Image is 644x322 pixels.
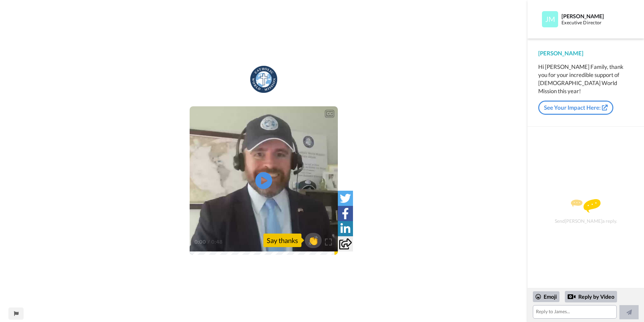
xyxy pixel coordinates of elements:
img: 23c181ca-9a08-45cd-9316-7e7b7bb71f46 [250,66,277,93]
div: Executive Director [561,20,633,26]
img: message.svg [571,199,601,213]
a: See Your Impact Here: [538,101,613,115]
span: 👏 [305,235,322,246]
div: Say thanks [263,234,301,247]
img: Profile Image [542,11,558,27]
button: 👏 [305,233,322,248]
span: 0:00 [194,238,206,246]
div: Reply by Video [565,291,617,302]
div: CC [325,110,334,117]
span: / [207,238,210,246]
span: 0:48 [211,238,223,246]
div: Reply by Video [568,293,576,301]
div: Send [PERSON_NAME] a reply. [537,138,635,285]
div: Emoji [533,291,559,302]
img: Full screen [325,239,332,245]
div: [PERSON_NAME] [561,13,633,19]
div: [PERSON_NAME] [538,49,633,57]
div: Hi [PERSON_NAME] Family, thank you for your incredible support of [DEMOGRAPHIC_DATA] World Missio... [538,63,633,95]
